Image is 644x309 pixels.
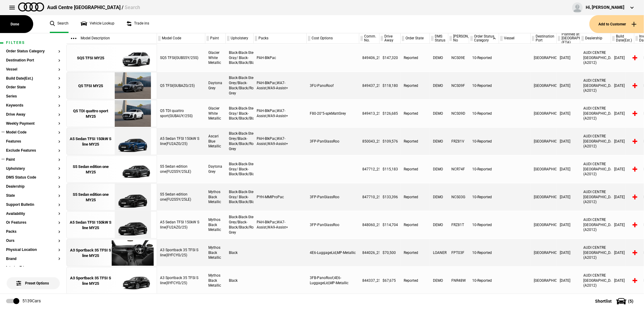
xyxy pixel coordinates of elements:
[6,203,60,212] section: Support Bulletin
[6,140,60,149] section: Features
[6,185,60,189] button: Dealership
[6,239,60,248] section: Ours
[469,239,499,266] div: 10-Reported
[254,183,307,211] div: PYH-MMIProPac
[307,267,359,294] div: 3FB-PanoRoof,4E6-LuggageLid,MP-Metallic
[70,267,112,294] a: A3 Sportback 35 TFSI S line MY25
[359,183,380,211] div: 847710_25
[6,113,60,122] section: Drive Away
[157,156,205,183] div: S5 Sedan edition one(FU2S5Y/25LE)
[226,100,254,127] div: Black-Black-Steel Gray/ Black-Black/Black/Black
[499,33,530,44] div: Vessel
[205,33,226,44] div: Paint
[6,230,60,234] button: Packs
[70,164,112,175] div: S5 Sedan edition one MY25
[359,267,380,294] div: 844337_25
[359,211,380,238] div: 848060_25
[6,149,60,153] button: Exclude Features
[611,239,634,266] div: [DATE]
[6,94,60,99] button: Series
[307,128,359,155] div: 3FP-PanGlassRoo
[557,239,580,266] div: [DATE]
[6,185,60,194] section: Dealership
[254,211,307,238] div: PAH-BlkPac,WA7-Assist,WA9-Assist+
[469,44,499,71] div: 10-Reported
[157,72,205,99] div: Q5 TFSI(GUBAZG/25)
[6,130,60,140] section: Model Code
[70,44,112,72] a: SQ5 TFSI MY25
[586,5,624,11] div: Hi, [PERSON_NAME]
[226,72,254,99] div: Black-Black-Steel Grey/Black-Black/Black/Rock Grey
[469,267,499,294] div: 10-Reported
[254,100,307,127] div: PAH-BlkPac,WA7-Assist,WA9-Assist+
[307,100,359,127] div: F80-20"5-spkMattGrey
[448,100,469,127] div: NCS09D
[70,72,112,100] a: Q5 TFSI MY25
[469,100,499,127] div: 10-Reported
[307,211,359,238] div: 3FP-PanGlassRoo
[77,55,104,61] div: SQ5 TFSI MY25
[226,211,254,238] div: Black-Black-Steel Grey/Black-Black/Black/Rock Grey
[6,176,60,185] section: DMS Status Code
[6,67,60,77] section: Vessel
[448,267,469,294] div: FNR48W
[6,176,60,180] button: DMS Status Code
[70,220,112,231] div: A5 Sedan TFSI 150kW S line MY25
[380,128,401,155] div: $109,576
[531,156,557,183] div: [GEOGRAPHIC_DATA]
[430,156,448,183] div: DEMO
[307,33,359,44] div: Cost Options
[6,230,60,239] section: Packs
[112,184,154,211] img: Audi_FU2S5Y_25LE_GX_0E0E_PAH_9VS_PYH_3FP_(Nadin:_3FP_9VS_C84_PAH_PYH_SN8)_ext.png
[430,211,448,238] div: DEMO
[430,239,448,266] div: LOANER
[6,122,60,126] button: Weekly Payment
[205,239,226,266] div: Mythos Black Metallic
[589,15,644,33] button: Add to Customer
[205,100,226,127] div: Glacier White Metallic
[448,128,469,155] div: FRZ81V
[47,4,140,11] div: Audi Centre [GEOGRAPHIC_DATA] /
[628,299,633,303] span: ( 5 )
[157,211,205,238] div: A5 Sedan TFSI 150kW S line(FU2AZG/25)
[557,33,580,44] div: Planned at [GEOGRAPHIC_DATA] (ETA)
[531,33,556,44] div: Destination Port
[430,267,448,294] div: DEMO
[307,183,359,211] div: 3FP-PanGlassRoo
[112,128,154,155] img: Audi_FU2AZG_25_FW_9W9W_WA9_PAH_9VS_WA7_PYH_3FP_U43_(Nadin:_3FP_9VS_C85_PAH_PYH_SN8_U43_WA7_WA9)_e...
[6,266,60,270] button: Interior Trim
[580,267,611,294] div: AUDI CENTRE [GEOGRAPHIC_DATA] (A2012)
[611,72,634,99] div: [DATE]
[226,128,254,155] div: Black-Black-Steel Grey/Black-Black/Black/Rock Grey
[580,33,611,44] div: Dealership
[205,128,226,155] div: Ascari Blue Metallic
[50,15,69,33] a: Search
[205,44,226,71] div: Glacier White Metallic
[531,72,557,99] div: [GEOGRAPHIC_DATA]
[401,128,430,155] div: Reported
[6,94,60,104] section: Series
[205,72,226,99] div: Daytona Grey
[6,248,60,252] button: Physical Location
[125,5,140,10] span: Search
[6,221,60,230] section: Or Features
[380,183,401,211] div: $133,396
[70,239,112,267] a: A3 Sportback 35 TFSI S line MY25
[6,212,60,216] button: Availability
[6,130,60,135] button: Model Code
[254,33,306,44] div: Packs
[557,183,580,211] div: [DATE]
[531,211,557,238] div: [GEOGRAPHIC_DATA]
[70,192,112,203] div: S5 Sedan edition one MY25
[580,100,611,127] div: AUDI CENTRE [GEOGRAPHIC_DATA] (A2012)
[580,44,611,71] div: AUDI CENTRE [GEOGRAPHIC_DATA] (A2012)
[580,211,611,238] div: AUDI CENTRE [GEOGRAPHIC_DATA] (A2012)
[430,44,448,71] div: DEMO
[70,212,112,239] a: A5 Sedan TFSI 150kW S line MY25
[157,44,205,71] div: SQ5 TFSI(GUBS5Y/25S)
[611,156,634,183] div: [DATE]
[359,128,380,155] div: 850043_25
[401,100,430,127] div: Reported
[401,44,430,71] div: Reported
[469,211,499,238] div: 10-Reported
